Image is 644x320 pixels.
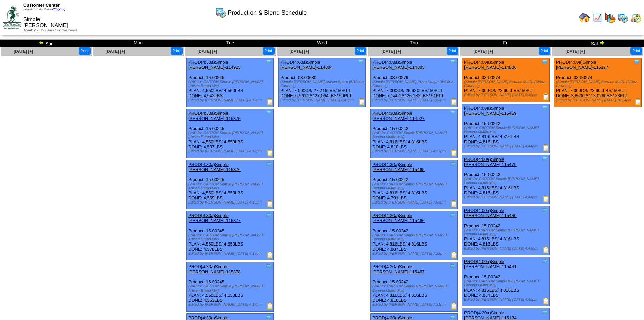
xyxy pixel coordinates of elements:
img: calendarinout.gif [630,12,641,23]
div: Product: 15-00242 PLAN: 4,816LBS / 4,816LBS DONE: 4,816LBS [462,155,550,204]
img: Tooltip [265,212,272,219]
div: Edited by [PERSON_NAME] [DATE] 5:03pm [372,98,457,102]
div: Edited by [PERSON_NAME] [DATE] 4:45pm [464,247,549,251]
img: Tooltip [265,263,272,270]
img: Tooltip [449,212,456,219]
img: graph.gif [605,12,616,23]
img: Tooltip [541,207,548,214]
div: (WIP-for CARTON Simple [PERSON_NAME] Banana Muffin Mix) [464,177,549,185]
div: (WIP-for CARTON Simple [PERSON_NAME] Artisan Bread Mix) [188,131,273,139]
img: Tooltip [449,110,456,116]
a: PROD(4:30a)Simple [PERSON_NAME]-115376 [188,162,241,172]
div: Product: 15-00245 PLAN: 4,550LBS / 4,550LBS DONE: 4,553LBS [187,262,274,312]
a: PROD(4:00a)Simple [PERSON_NAME]-115469 [464,106,517,116]
div: (WIP-for CARTON Simple [PERSON_NAME] Banana Muffin Mix) [372,233,457,241]
div: (WIP-for CARTON Simple [PERSON_NAME] Banana Muffin Mix) [372,284,457,293]
div: (WIP-for CARTON Simple [PERSON_NAME] Banana Muffin Mix) [372,131,457,139]
a: PROD(4:00a)Simple [PERSON_NAME]-114886 [464,60,517,70]
a: [DATE] [+] [289,49,309,54]
div: Product: 15-00242 PLAN: 4,816LBS / 4,816LBS DONE: 4,816LBS [462,104,550,153]
div: Edited by [PERSON_NAME] [DATE] 4:14pm [188,149,273,153]
img: arrowleft.gif [39,40,44,45]
a: PROD(4:30a)Simple [PERSON_NAME]-114927 [372,111,425,121]
img: Production Report [267,149,273,156]
img: Tooltip [541,59,548,65]
td: Sun [0,40,92,47]
div: (WIP-for CARTON Simple [PERSON_NAME] Banana Muffin Mix) [372,182,457,190]
span: [DATE] [+] [473,49,493,54]
span: [DATE] [+] [14,49,33,54]
img: line_graph.gif [592,12,603,23]
div: (WIP-for CARTON Simple [PERSON_NAME] Artisan Bread Mix) [188,284,273,293]
button: Print [447,47,458,55]
td: Sat [552,40,644,47]
img: Production Report [451,149,457,156]
div: Product: 15-00245 PLAN: 4,550LBS / 4,550LBS DONE: 4,569LBS [187,160,274,209]
img: Production Report [451,98,457,105]
div: Product: 15-00245 PLAN: 4,550LBS / 4,550LBS DONE: 4,578LBS [187,211,274,260]
div: Edited by [PERSON_NAME] [DATE] 4:17pm [188,303,273,307]
img: Tooltip [541,258,548,265]
a: PROD(4:00a)Simple [PERSON_NAME]-115480 [464,208,517,218]
div: Edited by [PERSON_NAME] [DATE] 4:15pm [188,200,273,205]
img: Production Report [451,252,457,258]
td: Tue [184,40,276,47]
div: Product: 03-00680 PLAN: 7,000CS / 27,216LBS / 50PLT DONE: 6,961CS / 27,064LBS / 50PLT [279,58,366,107]
a: PROD(4:30a)Simple [PERSON_NAME]-115375 [188,111,241,121]
div: (WIP-for CARTON Simple [PERSON_NAME] Banana Muffin Mix) [464,279,549,287]
div: Product: 15-00242 PLAN: 4,816LBS / 4,816LBS DONE: 4,791LBS [371,160,458,209]
img: Production Report [267,303,273,310]
span: Simple [PERSON_NAME] [23,17,68,28]
img: Production Report [543,195,549,202]
a: PROD(4:30a)Simple [PERSON_NAME]-114925 [188,60,241,70]
button: Print [263,47,275,55]
td: Fri [460,40,552,47]
img: Production Report [543,247,549,253]
button: Print [630,47,642,55]
a: [DATE] [+] [197,49,217,54]
div: Edited by [PERSON_NAME] [DATE] 4:44pm [464,195,549,199]
img: Production Report [267,200,273,207]
img: home.gif [579,12,590,23]
div: Product: 03-00279 PLAN: 7,000CS / 25,620LBS / 50PLT DONE: 7,140CS / 26,132LBS / 51PLT [371,58,458,107]
img: Tooltip [541,309,548,316]
div: Edited by [PERSON_NAME] [DATE] 4:12pm [188,98,273,102]
td: Mon [92,40,184,47]
div: (WIP-for CARTON Simple [PERSON_NAME] Artisan Bread Mix) [188,182,273,190]
a: [DATE] [+] [105,49,125,54]
img: Tooltip [633,59,640,65]
td: Wed [276,40,368,47]
a: [DATE] [+] [381,49,401,54]
a: PROD(4:00a)Simple [PERSON_NAME]-115479 [464,157,517,167]
div: Product: 15-00245 PLAN: 4,550LBS / 4,550LBS DONE: 4,537LBS [187,109,274,158]
div: (WIP-for CARTON Simple [PERSON_NAME] Banana Muffin Mix) [464,126,549,134]
a: PROD(4:30a)Simple [PERSON_NAME]-115378 [188,264,241,274]
div: Edited by [PERSON_NAME] [DATE] 7:29pm [372,252,457,256]
div: Edited by [PERSON_NAME] [DATE] 4:45pm [464,298,549,302]
img: Tooltip [541,105,548,111]
img: Tooltip [449,263,456,270]
span: Logged in as Pestell [23,8,65,12]
td: Thu [368,40,460,47]
div: (WIP-for CARTON Simple [PERSON_NAME] Banana Muffin Mix) [464,228,549,236]
button: Print [79,47,91,55]
img: Production Report [267,98,273,105]
a: PROD(4:30a)Simple [PERSON_NAME]-115465 [372,162,425,172]
div: Product: 15-00242 PLAN: 4,816LBS / 4,816LBS DONE: 4,834LBS [462,257,550,306]
span: Thank You for Being Our Customer! [23,29,77,33]
button: Print [539,47,550,55]
div: Edited by [PERSON_NAME] [DATE] 4:44pm [464,144,549,148]
img: Tooltip [541,156,548,163]
img: Production Report [359,98,365,105]
div: Edited by [PERSON_NAME] [DATE] 7:09pm [372,200,457,205]
div: (WIP-for CARTON Simple [PERSON_NAME] Artisan Bread Mix) [188,80,273,88]
button: Print [355,47,366,55]
div: Product: 03-00274 PLAN: 7,000CS / 23,604LBS / 50PLT [462,58,550,102]
div: Product: 15-00245 PLAN: 4,550LBS / 4,550LBS DONE: 4,542LBS [187,58,274,107]
img: ZoRoCo_Logo(Green%26Foil)%20jpg.webp [3,6,21,29]
button: Print [171,47,183,55]
img: Production Report [543,93,549,100]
